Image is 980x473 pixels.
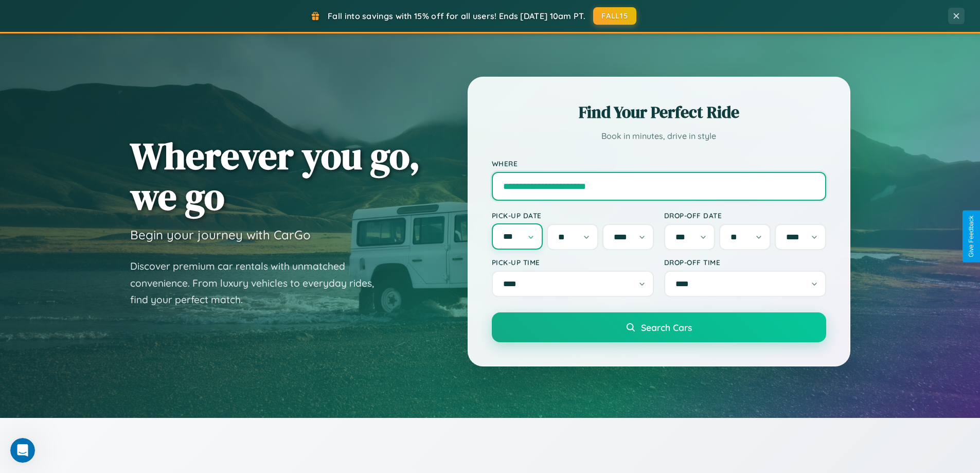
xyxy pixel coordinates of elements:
[492,312,826,342] button: Search Cars
[130,258,387,308] p: Discover premium car rentals with unmatched convenience. From luxury vehicles to everyday rides, ...
[664,211,826,220] label: Drop-off Date
[968,216,975,257] div: Give Feedback
[492,258,654,267] label: Pick-up Time
[664,258,826,267] label: Drop-off Time
[130,135,420,217] h1: Wherever you go, we go
[492,129,826,144] p: Book in minutes, drive in style
[593,7,636,25] button: FALL15
[492,159,826,168] label: Where
[130,227,311,242] h3: Begin your journey with CarGo
[492,211,654,220] label: Pick-up Date
[492,101,826,124] h2: Find Your Perfect Ride
[328,11,585,21] span: Fall into savings with 15% off for all users! Ends [DATE] 10am PT.
[641,322,692,333] span: Search Cars
[10,438,35,463] iframe: Intercom live chat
